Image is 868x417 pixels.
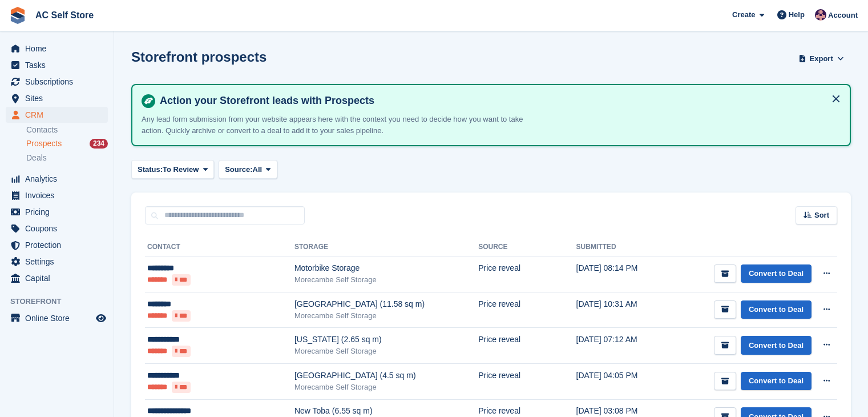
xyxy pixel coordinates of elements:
[576,238,663,256] th: Submitted
[6,187,108,203] a: menu
[225,164,252,175] span: Source:
[478,363,576,399] td: Price reveal
[6,41,108,57] a: menu
[294,262,478,274] div: Motorbike Storage
[6,204,108,220] a: menu
[478,328,576,364] td: Price reveal
[796,49,846,68] button: Export
[294,346,478,357] div: Morecambe Self Storage
[576,328,663,364] td: [DATE] 07:12 AM
[741,264,812,283] a: Convert to Deal
[25,57,94,73] span: Tasks
[810,53,833,65] span: Export
[25,41,94,57] span: Home
[6,220,108,236] a: menu
[576,292,663,328] td: [DATE] 10:31 AM
[6,171,108,187] a: menu
[94,311,108,325] a: Preview store
[131,49,267,65] h1: Storefront prospects
[294,382,478,393] div: Morecambe Self Storage
[294,274,478,286] div: Morecambe Self Storage
[25,237,94,253] span: Protection
[9,7,26,24] img: stora-icon-8386f47178a22dfd0bd8f6a31ec36ba5ce8667c1dd55bd0f319d3a0aa187defe.svg
[31,6,98,25] a: AC Self Store
[145,238,294,256] th: Contact
[6,90,108,106] a: menu
[90,139,108,149] div: 234
[478,256,576,292] td: Price reveal
[741,372,812,391] a: Convert to Deal
[732,9,755,21] span: Create
[6,57,108,73] a: menu
[253,164,263,175] span: All
[294,370,478,382] div: [GEOGRAPHIC_DATA] (4.5 sq m)
[294,298,478,310] div: [GEOGRAPHIC_DATA] (11.58 sq m)
[138,164,163,175] span: Status:
[576,363,663,399] td: [DATE] 04:05 PM
[25,171,94,187] span: Analytics
[25,270,94,286] span: Capital
[142,114,541,136] p: Any lead form submission from your website appears here with the context you need to decide how y...
[25,187,94,203] span: Invoices
[25,204,94,220] span: Pricing
[814,210,829,221] span: Sort
[163,164,199,175] span: To Review
[131,160,214,179] button: Status: To Review
[6,237,108,253] a: menu
[26,153,47,163] span: Deals
[741,336,812,355] a: Convert to Deal
[26,125,108,135] a: Contacts
[25,254,94,270] span: Settings
[478,238,576,256] th: Source
[741,300,812,319] a: Convert to Deal
[26,138,108,150] a: Prospects 234
[26,152,108,164] a: Deals
[478,292,576,328] td: Price reveal
[294,405,478,417] div: New Toba (6.55 sq m)
[25,310,94,326] span: Online Store
[25,220,94,236] span: Coupons
[219,160,277,179] button: Source: All
[155,94,841,107] h4: Action your Storefront leads with Prospects
[26,138,62,149] span: Prospects
[25,107,94,123] span: CRM
[294,334,478,346] div: [US_STATE] (2.65 sq m)
[294,238,478,256] th: Storage
[294,310,478,322] div: Morecambe Self Storage
[576,256,663,292] td: [DATE] 08:14 PM
[6,74,108,90] a: menu
[25,90,94,106] span: Sites
[828,10,858,21] span: Account
[6,107,108,123] a: menu
[789,9,805,21] span: Help
[10,296,114,307] span: Storefront
[6,270,108,286] a: menu
[6,254,108,270] a: menu
[815,9,826,21] img: Ted Cox
[6,310,108,326] a: menu
[25,74,94,90] span: Subscriptions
